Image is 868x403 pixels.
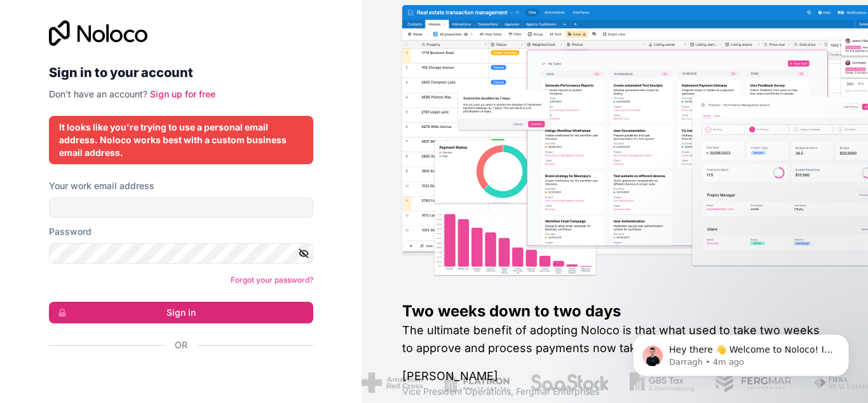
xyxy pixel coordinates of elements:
[175,339,187,351] span: Or
[402,301,827,322] h1: Two weeks down to two days
[362,372,423,393] img: /assets/american-red-cross-BAupjrZR.png
[49,302,313,323] button: Sign in
[49,197,313,218] input: Email address
[231,275,313,285] a: Forgot your password?
[49,225,92,238] label: Password
[49,180,154,192] label: Your work email address
[402,367,827,385] h1: [PERSON_NAME]
[402,385,827,398] h1: Vice President Operations , Fergmar Enterprises
[150,88,215,99] a: Sign up for free
[59,121,303,159] div: It looks like you're trying to use a personal email address. Noloco works best with a custom busi...
[614,308,868,397] iframe: Intercom notifications message
[49,243,313,264] input: Password
[402,322,827,357] h2: The ultimate benefit of adopting Noloco is that what used to take two weeks to approve and proces...
[49,61,313,84] h2: Sign in to your account
[49,88,147,99] span: Don't have an account?
[43,365,309,393] iframe: Botón de Acceder con Google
